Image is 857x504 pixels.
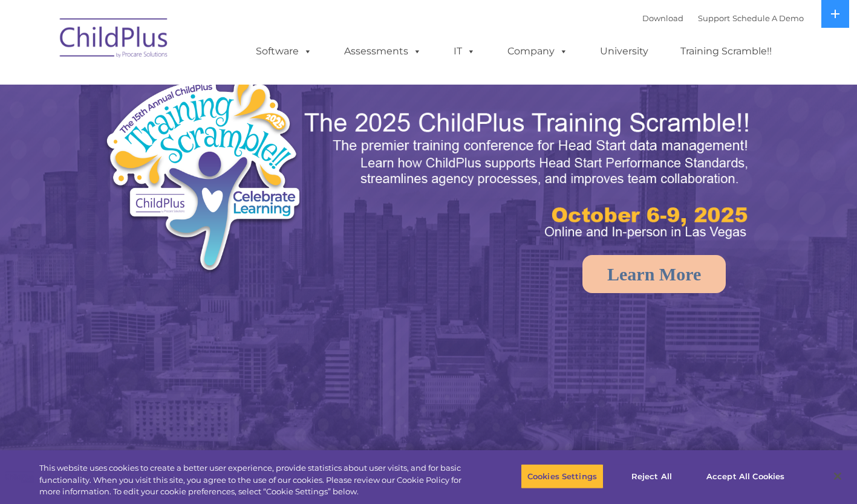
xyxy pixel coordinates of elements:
a: Download [642,13,683,23]
button: Cookies Settings [521,464,604,489]
a: Learn More [582,255,726,293]
a: IT [442,39,487,63]
button: Accept All Cookies [700,464,791,489]
a: Assessments [332,39,434,63]
a: Support [698,13,730,23]
img: ChildPlus by Procare Solutions [54,10,175,70]
a: Training Scramble!! [668,39,784,63]
div: This website uses cookies to create a better user experience, provide statistics about user visit... [39,462,471,498]
a: Schedule A Demo [732,13,804,23]
button: Reject All [614,464,689,489]
a: Software [244,39,324,63]
button: Close [824,463,851,489]
a: Company [495,39,580,63]
font: | [642,13,804,23]
a: University [588,39,660,63]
